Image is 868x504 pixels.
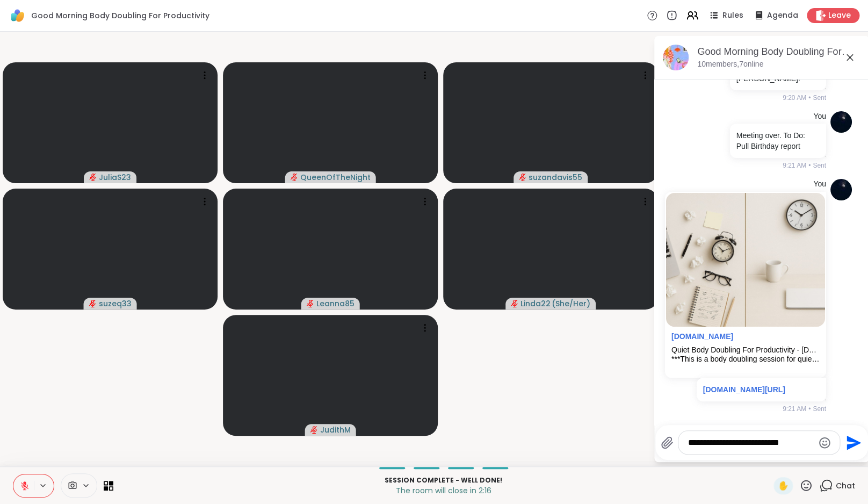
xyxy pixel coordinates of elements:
[300,172,371,183] span: QueenOfTheNight
[697,59,763,70] p: 10 members, 7 online
[291,174,298,181] span: audio-muted
[783,161,806,170] span: 9:21 AM
[703,385,785,394] a: [DOMAIN_NAME][URL]
[120,476,767,485] p: Session Complete - well done!
[307,300,314,307] span: audio-muted
[767,10,798,21] span: Agenda
[813,93,826,103] span: Sent
[808,404,811,414] span: •
[320,424,351,435] span: JudithM
[666,193,825,327] img: Quiet Body Doubling For Productivity - Monday
[552,298,590,309] span: ( She/Her )
[120,485,767,496] p: The room will close in 2:16
[316,298,355,309] span: Leanna85
[828,10,851,21] span: Leave
[89,174,97,181] span: audio-muted
[830,111,852,133] img: https://sharewell-space-live.sfo3.digitaloceanspaces.com/user-generated/d7277878-0de6-43a2-a937-4...
[722,10,743,21] span: Rules
[89,300,97,307] span: audio-muted
[818,436,831,449] button: Emoji picker
[99,172,131,183] span: JuliaS23
[813,161,826,170] span: Sent
[697,45,860,59] div: Good Morning Body Doubling For Productivity, [DATE]
[736,130,820,152] p: Meeting over. To Do: Pull Birthday report
[783,404,806,414] span: 9:21 AM
[830,179,852,200] img: https://sharewell-space-live.sfo3.digitaloceanspaces.com/user-generated/d7277878-0de6-43a2-a937-4...
[836,480,855,491] span: Chat
[310,426,318,434] span: audio-muted
[519,174,526,181] span: audio-muted
[813,404,826,414] span: Sent
[783,93,806,103] span: 9:20 AM
[529,172,582,183] span: suzandavis55
[671,345,820,355] div: Quiet Body Doubling For Productivity - [DATE]
[840,430,864,455] button: Send
[808,93,811,103] span: •
[813,111,826,122] h4: You
[671,332,733,341] a: Attachment
[778,479,789,492] span: ✋
[688,437,813,448] textarea: Type your message
[31,10,209,21] span: Good Morning Body Doubling For Productivity
[520,298,551,309] span: Linda22
[99,298,132,309] span: suzeq33
[9,6,27,25] img: ShareWell Logomark
[663,45,689,70] img: Good Morning Body Doubling For Productivity, Oct 13
[671,355,820,364] div: ***This is a body doubling session for quiet focus and accountability — not a [MEDICAL_DATA] grou...
[511,300,518,307] span: audio-muted
[808,161,811,170] span: •
[813,179,826,190] h4: You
